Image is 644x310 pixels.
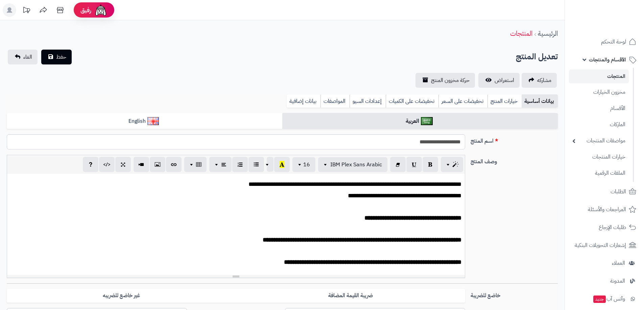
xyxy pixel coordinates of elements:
[282,113,558,130] a: العربية
[522,94,558,108] a: بيانات أساسية
[292,157,315,172] button: 16
[611,187,626,196] span: الطلبات
[569,273,640,289] a: المدونة
[601,37,626,47] span: لوحة التحكم
[569,237,640,253] a: إشعارات التحويلات البنكية
[468,289,560,300] label: خاضع للضريبة
[386,94,438,108] a: تخفيضات على الكميات
[569,150,629,164] a: خيارات المنتجات
[612,258,625,268] span: العملاء
[350,94,386,108] a: إعدادات السيو
[522,73,557,88] a: مشاركه
[236,289,465,303] label: ضريبة القيمة المضافة
[56,53,66,61] span: حفظ
[538,28,558,38] a: الرئيسية
[287,94,320,108] a: بيانات إضافية
[610,276,625,286] span: المدونة
[320,94,350,108] a: المواصفات
[575,241,626,250] span: إشعارات التحويلات البنكية
[303,161,310,169] span: 16
[41,50,72,64] button: حفظ
[23,53,32,61] span: الغاء
[593,294,625,304] span: وآتس آب
[421,117,433,125] img: العربية
[569,85,629,100] a: مخزون الخيارات
[495,76,514,84] span: استعراض
[147,117,159,125] img: English
[438,94,487,108] a: تخفيضات على السعر
[94,3,108,17] img: ai-face.png
[569,117,629,132] a: الماركات
[468,134,560,145] label: اسم المنتج
[468,155,560,166] label: وصف المنتج
[569,201,640,218] a: المراجعات والأسئلة
[569,291,640,307] a: وآتس آبجديد
[569,69,629,83] a: المنتجات
[7,289,236,303] label: غير خاضع للضريبه
[537,76,551,84] span: مشاركه
[487,94,522,108] a: خيارات المنتج
[569,134,629,148] a: مواصفات المنتجات
[569,184,640,200] a: الطلبات
[510,28,532,38] a: المنتجات
[593,295,606,303] span: جديد
[7,113,282,130] a: English
[431,76,470,84] span: حركة مخزون المنتج
[569,101,629,116] a: الأقسام
[318,157,387,172] button: IBM Plex Sans Arabic
[330,161,382,169] span: IBM Plex Sans Arabic
[18,3,35,19] a: تحديثات المنصة
[569,34,640,50] a: لوحة التحكم
[569,219,640,235] a: طلبات الإرجاع
[569,166,629,180] a: الملفات الرقمية
[589,55,626,64] span: الأقسام والمنتجات
[569,255,640,271] a: العملاء
[80,6,91,14] span: رفيق
[478,73,520,88] a: استعراض
[588,205,626,214] span: المراجعات والأسئلة
[599,223,626,232] span: طلبات الإرجاع
[415,73,475,88] a: حركة مخزون المنتج
[8,50,38,64] a: الغاء
[516,50,558,64] h2: تعديل المنتج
